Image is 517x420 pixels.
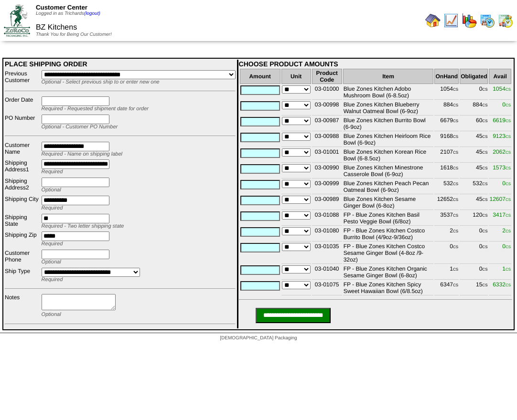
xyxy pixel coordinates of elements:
td: Blue Zones Kitchen Heirloom Rice Bowl (6-9oz) [343,132,434,147]
span: CS [482,119,487,123]
td: 03-00987 [312,116,342,131]
td: 03-00988 [312,132,342,147]
td: Shipping Zip [4,231,40,248]
td: 03-00999 [312,179,342,194]
span: CS [482,245,487,249]
td: 60 [460,116,488,131]
span: CS [506,283,511,287]
td: FP - Blue Zones Kitchen Costco Sesame Ginger Bowl (4-8oz /9-32oz) [343,242,434,264]
td: Blue Zones Kitchen Peach Pecan Oatmeal Bowl (6-9oz) [343,179,434,194]
span: Optional [42,259,61,265]
th: Item [343,69,434,84]
span: CS [506,213,511,218]
th: Avail [489,69,511,84]
span: Optional - Select previous ship to or enter new one [42,79,160,85]
img: calendarinout.gif [498,13,513,28]
td: 0 [460,85,488,100]
td: 120 [460,211,488,226]
td: 0 [460,242,488,264]
span: CS [453,103,458,107]
span: 1054 [493,85,511,92]
span: CS [506,229,511,233]
span: Logged in as Trichards [36,11,100,16]
th: OnHand [434,69,459,84]
td: Blue Zones Kitchen Blueberry Walnut Oatmeal Bowl (6-9oz) [343,101,434,115]
span: Required [42,277,63,283]
span: CS [506,245,511,249]
span: CS [506,182,511,186]
img: home.gif [425,13,441,28]
td: Customer Name [4,141,40,158]
td: FP - Blue Zones Kitchen Costco Burrito Bowl (4/9oz-9/36oz) [343,227,434,241]
span: 0 [502,243,511,250]
td: Shipping State [4,213,40,231]
span: 6619 [493,117,511,124]
td: 0 [460,227,488,241]
span: CS [482,267,487,272]
a: (logout) [84,11,100,16]
span: 2062 [493,148,511,155]
th: Obligated [460,69,488,84]
span: Optional - Customer PO Number [42,124,118,130]
span: CS [482,182,487,186]
td: 03-01080 [312,227,342,241]
td: 6679 [434,116,459,131]
td: Ship Type [4,267,40,284]
span: CS [482,150,487,155]
td: Blue Zones Kitchen Adobo Mushroom Bowl (6-8.5oz) [343,85,434,100]
span: Required - Requested shipment date for order [42,106,149,112]
span: 0 [502,101,511,108]
img: graph.gif [462,13,477,28]
span: 3417 [493,211,511,218]
span: CS [453,166,458,170]
span: CS [506,166,511,170]
div: CHOOSE PRODUCT AMOUNTS [239,60,512,68]
span: CS [506,87,511,92]
img: ZoRoCo_Logo(Green%26Foil)%20jpg.webp [4,4,30,36]
td: 1054 [434,85,459,100]
span: CS [482,198,487,202]
span: Required - Two letter shipping state [42,223,124,229]
th: Unit [281,69,311,84]
span: BZ Kitchens [36,23,77,31]
td: FP - Blue Zones Kitchen Organic Sesame Ginger Bowl (6-8oz) [343,265,434,280]
span: Customer Center [36,4,87,11]
td: 03-01000 [312,85,342,100]
td: 2107 [434,148,459,163]
span: CS [453,283,458,287]
span: Required - Name on shipping label [42,151,122,157]
span: CS [506,103,511,107]
span: CS [453,213,458,218]
td: Customer Phone [4,249,40,266]
span: CS [482,166,487,170]
td: 1 [434,265,459,280]
td: 0 [460,265,488,280]
span: 1573 [493,164,511,171]
span: CS [453,135,458,139]
span: CS [482,87,487,92]
td: 15 [460,281,488,295]
td: Shipping City [4,195,40,212]
span: CS [453,150,458,155]
span: CS [453,87,458,92]
span: CS [506,135,511,139]
span: 0 [502,180,511,187]
span: CS [482,135,487,139]
td: 3537 [434,211,459,226]
span: CS [482,229,487,233]
th: Amount [240,69,280,84]
td: 45 [460,164,488,178]
td: Previous Customer [4,70,40,86]
td: 45 [460,195,488,210]
td: Order Date [4,96,40,113]
td: PO Number [4,114,40,131]
td: 03-01035 [312,242,342,264]
span: CS [482,103,487,107]
span: CS [506,198,511,202]
span: CS [506,119,511,123]
td: 884 [434,101,459,115]
td: 884 [460,101,488,115]
td: 03-01075 [312,281,342,295]
td: 532 [434,179,459,194]
td: Blue Zones Kitchen Korean Rice Bowl (6-8.5oz) [343,148,434,163]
